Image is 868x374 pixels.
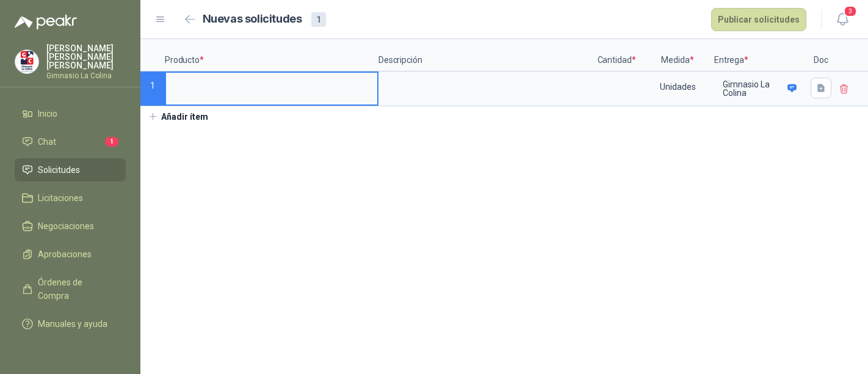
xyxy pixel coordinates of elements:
[46,44,126,70] p: [PERSON_NAME] [PERSON_NAME] [PERSON_NAME]
[831,9,853,31] button: 3
[38,191,83,205] span: Licitaciones
[378,39,592,71] p: Descripción
[723,80,783,97] p: Gimnasio La Colina
[38,219,94,233] span: Negociaciones
[38,276,114,302] span: Órdenes de Compra
[15,50,38,73] img: Company Logo
[714,39,806,71] p: Entrega
[15,215,126,238] a: Negociaciones
[140,71,165,106] p: 1
[311,12,326,27] div: 1
[38,107,57,120] span: Inicio
[592,39,641,71] p: Cantidad
[165,39,378,71] p: Producto
[105,137,118,147] span: 1
[46,72,126,79] p: Gimnasio La Colina
[38,317,107,331] span: Manuales y ayuda
[806,39,836,71] p: Doc
[15,158,126,182] a: Solicitudes
[15,186,126,210] a: Licitaciones
[641,39,714,71] p: Medida
[15,130,126,153] a: Chat1
[38,135,56,148] span: Chat
[38,248,92,261] span: Aprobaciones
[38,163,80,177] span: Solicitudes
[140,106,215,127] button: Añadir ítem
[711,8,806,31] button: Publicar solicitudes
[15,271,126,307] a: Órdenes de Compra
[15,312,126,335] a: Manuales y ayuda
[15,15,77,29] img: Logo peakr
[15,243,126,266] a: Aprobaciones
[844,5,857,17] span: 3
[203,10,302,28] h2: Nuevas solicitudes
[15,102,126,125] a: Inicio
[642,73,713,101] div: Unidades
